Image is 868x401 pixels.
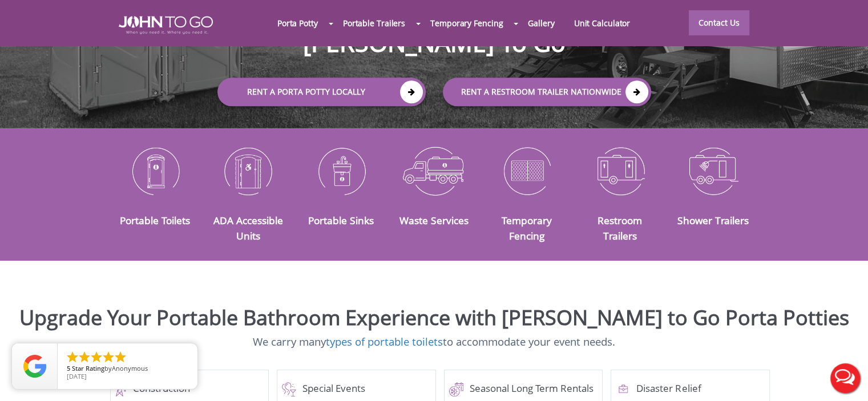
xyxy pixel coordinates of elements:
a: Portable Sinks [308,213,374,227]
img: Shower-Trailers-icon_N.png [675,141,751,200]
a: types of portable toilets [326,334,443,349]
li:  [66,350,79,364]
h2: Upgrade Your Portable Bathroom Experience with [PERSON_NAME] to Go Porta Potties [9,306,859,329]
img: Portable-Sinks-icon_N.png [303,141,379,200]
a: Temporary Fencing [421,11,512,35]
a: Contact Us [689,10,749,35]
a: rent a RESTROOM TRAILER Nationwide [443,78,651,106]
li:  [78,350,91,364]
span: Star Rating [72,364,104,372]
img: ADA-Accessible-Units-icon_N.png [210,141,286,200]
span: Anonymous [112,364,148,372]
a: Rent a Porta Potty Locally [217,78,426,106]
a: Portable Trailers [333,11,415,35]
span: 5 [67,364,70,372]
h4: Disaster Relief [616,382,764,396]
img: Waste-Services-icon_N.png [396,141,472,200]
a: Seasonal Long Term Rentals [449,382,597,396]
a: Unit Calculator [564,11,640,35]
a: Gallery [518,11,564,35]
span: by [67,365,188,373]
a: Temporary Fencing [502,213,552,242]
li:  [114,350,127,364]
a: Shower Trailers [677,213,748,227]
a: Waste Services [399,213,469,227]
a: Restroom Trailers [597,213,642,242]
img: Portable-Toilets-icon_N.png [118,141,193,200]
a: Special Events [282,382,430,396]
button: Live Chat [822,355,868,401]
img: Restroom-Trailers-icon_N.png [582,141,658,200]
a: Portable Toilets [120,213,190,227]
img: Temporary-Fencing-cion_N.png [489,141,565,200]
span: [DATE] [67,372,87,380]
img: JOHN to go [119,16,213,34]
li:  [102,350,115,364]
li:  [90,350,103,364]
a: Porta Potty [268,11,328,35]
a: ADA Accessible Units [213,213,283,242]
img: Review Rating [23,355,46,378]
p: We carry many to accommodate your event needs. [9,334,859,350]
